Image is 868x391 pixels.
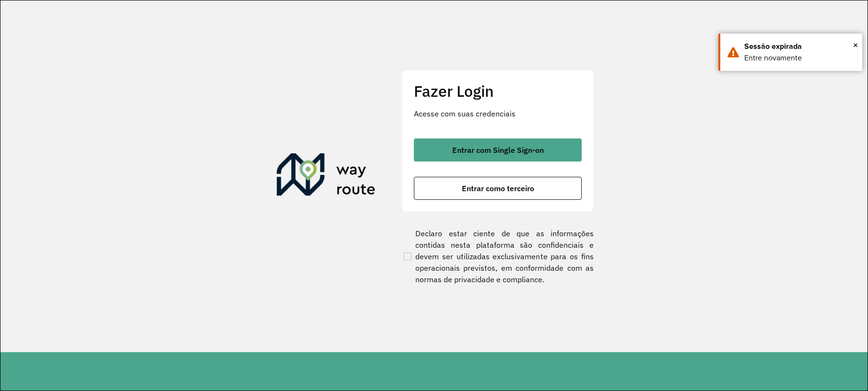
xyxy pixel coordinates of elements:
span: Entrar como terceiro [462,184,534,192]
button: Close [853,38,858,52]
span: × [853,38,858,52]
label: Declaro estar ciente de que as informações contidas nesta plataforma são confidenciais e devem se... [402,228,594,285]
img: Roteirizador AmbevTech [277,153,375,199]
div: Entre novamente [744,52,855,64]
button: button [414,138,582,161]
h2: Fazer Login [414,82,582,100]
button: button [414,177,582,200]
span: Entrar com Single Sign-on [452,146,544,154]
p: Acesse com suas credenciais [414,108,582,119]
div: Sessão expirada [744,41,855,52]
